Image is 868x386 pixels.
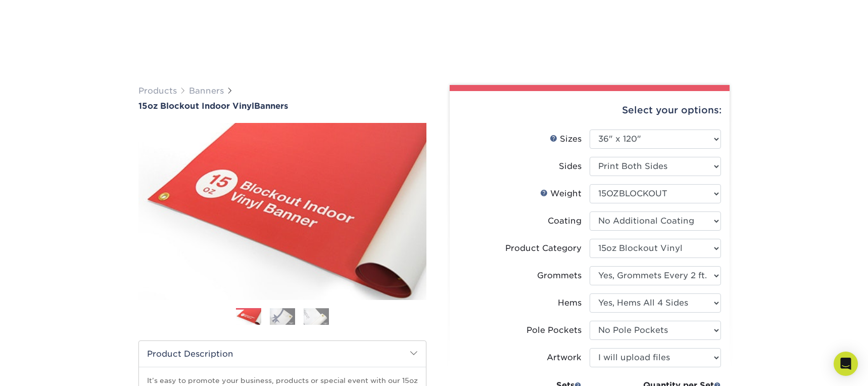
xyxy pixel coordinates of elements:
[547,352,582,364] div: Artwork
[540,188,582,200] div: Weight
[138,101,254,111] span: 15oz Blockout Indoor Vinyl
[537,270,582,282] div: Grommets
[304,308,329,325] img: Banners 03
[458,91,721,130] div: Select your options:
[526,324,582,336] div: Pole Pockets
[505,242,582,254] div: Product Category
[559,160,582,173] div: Sides
[270,308,295,325] img: Banners 02
[548,215,582,227] div: Coating
[138,86,177,96] a: Products
[138,112,426,311] img: 15oz Blockout Indoor Vinyl 01
[139,341,426,367] h2: Product Description
[138,101,426,111] h1: Banners
[558,297,582,309] div: Hems
[550,133,582,145] div: Sizes
[834,352,858,376] div: Open Intercom Messenger
[236,309,261,326] img: Banners 01
[138,101,426,111] a: 15oz Blockout Indoor VinylBanners
[189,86,224,96] a: Banners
